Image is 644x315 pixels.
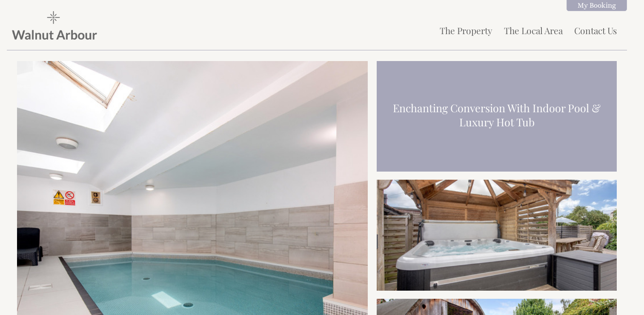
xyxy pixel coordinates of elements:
[440,24,492,36] a: The Property
[377,180,617,298] img: Image12.full.jpeg
[379,101,614,129] h1: Enchanting Conversion With Indoor Pool & Luxury Hot Tub
[504,24,563,36] a: The Local Area
[574,24,617,36] a: Contact Us
[12,11,97,40] img: Walnut Arbour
